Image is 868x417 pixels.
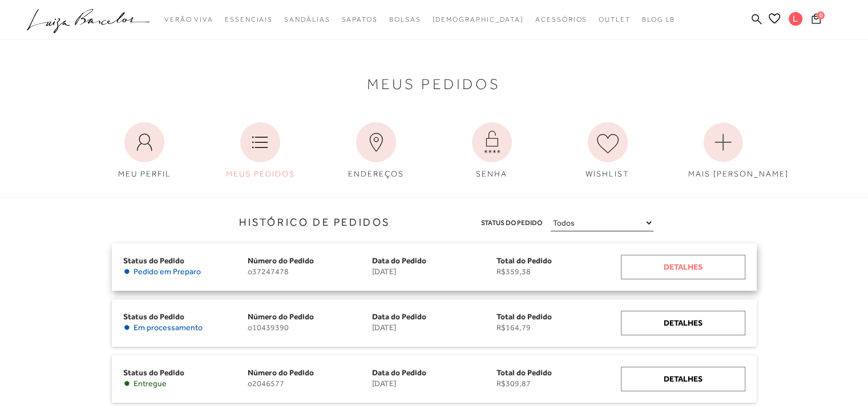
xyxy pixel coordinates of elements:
[808,13,824,28] button: 0
[535,9,587,30] a: noSubCategoriesText
[248,256,314,265] span: Número do Pedido
[123,312,184,321] span: Status do Pedido
[389,15,421,23] span: Bolsas
[248,379,372,388] span: o2046577
[134,267,201,276] span: Pedido em Preparo
[481,217,542,229] span: Status do Pedido
[496,256,552,265] span: Total do Pedido
[248,323,372,332] span: o10439390
[248,267,372,276] span: o37247478
[367,78,501,90] span: Meus Pedidos
[372,267,496,276] span: [DATE]
[372,323,496,332] span: [DATE]
[284,9,330,30] a: noSubCategoriesText
[496,323,621,332] span: R$164,79
[389,9,421,30] a: noSubCategoriesText
[476,169,507,178] span: SENHA
[134,379,167,388] span: Entregue
[216,117,304,186] a: MEUS PEDIDOS
[372,256,426,265] span: Data do Pedido
[586,169,629,178] span: WISHLIST
[226,169,295,178] span: MEUS PEDIDOS
[448,117,536,186] a: SENHA
[123,256,184,265] span: Status do Pedido
[118,169,171,178] span: MEU PERFIL
[789,12,802,26] span: L
[225,9,273,30] a: noSubCategoriesText
[341,15,377,23] span: Sapatos
[372,312,426,321] span: Data do Pedido
[123,368,184,377] span: Status do Pedido
[496,267,621,276] span: R$359,38
[496,368,552,377] span: Total do Pedido
[535,15,587,23] span: Acessórios
[248,312,314,321] span: Número do Pedido
[784,11,808,29] button: L
[372,368,426,377] span: Data do Pedido
[164,15,213,23] span: Verão Viva
[496,312,552,321] span: Total do Pedido
[679,117,767,186] a: MAIS [PERSON_NAME]
[225,15,273,23] span: Essenciais
[599,15,631,23] span: Outlet
[123,379,131,388] span: •
[332,117,420,186] a: ENDEREÇOS
[248,368,314,377] span: Número do Pedido
[642,15,675,23] span: BLOG LB
[599,9,631,30] a: noSubCategoriesText
[164,9,213,30] a: noSubCategoriesText
[621,255,745,279] a: Detalhes
[348,169,404,178] span: ENDEREÇOS
[621,311,745,335] a: Detalhes
[341,9,377,30] a: noSubCategoriesText
[432,15,524,23] span: [DEMOGRAPHIC_DATA]
[817,11,825,19] span: 0
[9,215,390,230] h3: Histórico de Pedidos
[496,379,621,388] span: R$309,87
[284,15,330,23] span: Sandálias
[564,117,652,186] a: WISHLIST
[621,367,745,391] a: Detalhes
[372,379,496,388] span: [DATE]
[123,267,131,276] span: •
[688,169,788,178] span: MAIS [PERSON_NAME]
[123,323,131,332] span: •
[432,9,524,30] a: noSubCategoriesText
[642,9,675,30] a: BLOG LB
[134,323,203,332] span: Em processamento
[100,117,188,186] a: MEU PERFIL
